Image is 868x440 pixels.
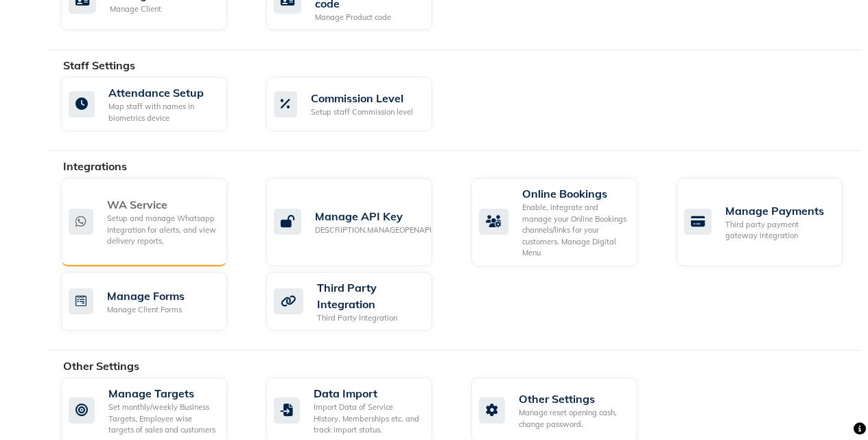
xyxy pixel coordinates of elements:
div: Manage Forms [107,288,185,304]
div: Import Data of Service History, Memberships etc. and track import status. [314,402,421,436]
div: Setup and manage Whatsapp Integration for alerts, and view delivery reports. [107,213,216,247]
div: DESCRIPTION.MANAGEOPENAPI [315,224,432,236]
div: Manage Targets [108,385,216,402]
div: Third Party Integration [317,279,421,312]
div: Manage reset opening cash, change password. [519,407,626,430]
div: Online Bookings [522,185,626,202]
div: Attendance Setup [108,84,216,101]
div: Third Party Integration [317,312,421,324]
div: Other Settings [519,391,626,407]
a: Manage PaymentsThird party payment gateway integration [677,178,861,266]
a: Commission LevelSetup staff Commission level [266,77,451,131]
div: Third party payment gateway integration [725,219,832,242]
div: Data Import [314,385,421,402]
div: Manage Payments [725,202,832,219]
div: Manage Client Forms [107,304,185,316]
a: Online BookingsEnable, integrate and manage your Online Bookings channels/links for your customer... [471,178,656,266]
a: WA ServiceSetup and manage Whatsapp Integration for alerts, and view delivery reports. [61,178,246,266]
div: Map staff with names in biometrics device [108,101,216,124]
div: Setup staff Commission level [311,106,413,118]
div: Commission Level [311,90,413,106]
div: Enable, integrate and manage your Online Bookings channels/links for your customers. Manage Digit... [522,202,626,259]
div: Set monthly/weekly Business Targets, Employee wise targets of sales and customers [108,402,216,436]
a: Third Party IntegrationThird Party Integration [266,272,451,332]
div: Manage API Key [315,208,432,224]
div: Manage Product code [315,12,421,23]
div: Manage Client [110,3,186,15]
a: Manage FormsManage Client Forms [61,272,246,332]
a: Attendance SetupMap staff with names in biometrics device [61,77,246,131]
a: Manage API KeyDESCRIPTION.MANAGEOPENAPI [266,178,451,266]
div: WA Service [107,196,216,213]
